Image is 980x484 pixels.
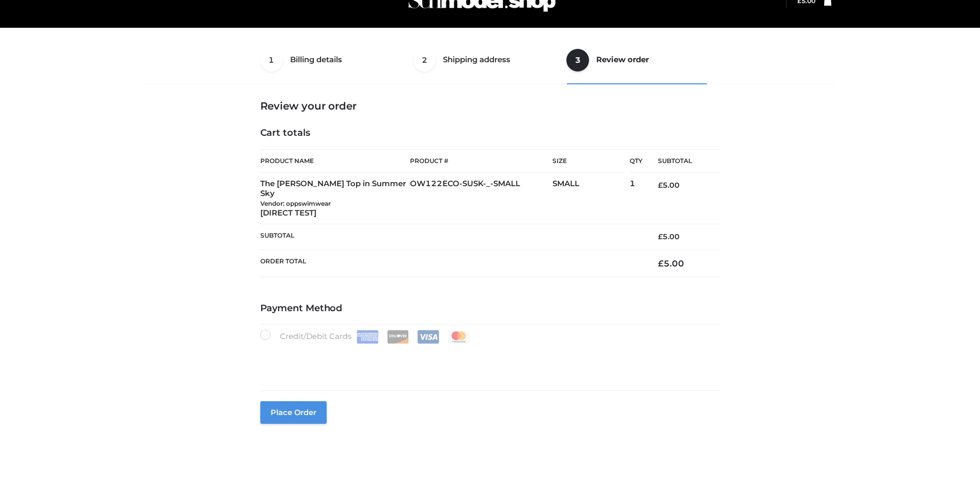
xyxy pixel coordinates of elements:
bdi: 5.00 [658,258,684,268]
th: Product # [410,149,553,173]
th: Subtotal [260,224,643,249]
img: Visa [417,330,439,344]
th: Product Name [260,149,411,173]
th: Order Total [260,249,643,277]
th: Qty [630,149,643,173]
button: Place order [260,401,327,424]
label: Credit/Debit Cards [260,330,471,344]
iframe: Secure payment input frame [258,342,718,379]
td: OW122ECO-SUSK-_-SMALL [410,173,553,224]
small: Vendor: oppswimwear [260,200,331,207]
img: Discover [387,330,409,344]
img: Amex [357,330,379,344]
bdi: 5.00 [658,181,680,190]
th: Subtotal [643,150,720,173]
th: Size [553,150,625,173]
bdi: 5.00 [658,232,680,241]
span: £ [658,181,663,190]
span: £ [658,232,663,241]
h4: Payment Method [260,303,720,314]
td: 1 [630,173,643,224]
h4: Cart totals [260,128,720,139]
td: SMALL [553,173,630,224]
img: Mastercard [448,330,470,344]
h3: Review your order [260,100,720,112]
td: The [PERSON_NAME] Top in Summer Sky [DIRECT TEST] [260,173,411,224]
span: £ [658,258,664,268]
